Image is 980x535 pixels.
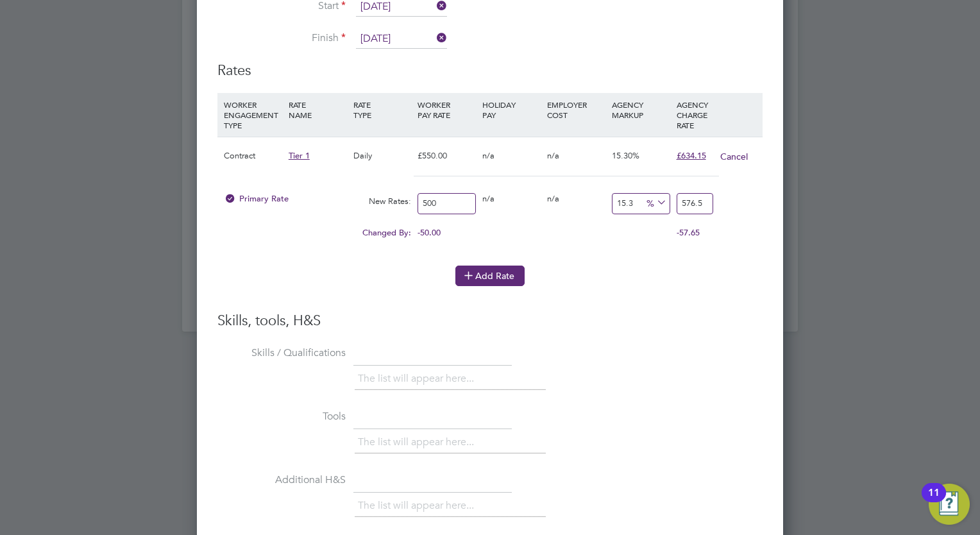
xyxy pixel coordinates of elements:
span: % [642,195,668,209]
label: Skills / Qualifications [217,346,346,360]
div: New Rates: [350,189,415,214]
li: The list will appear here... [358,434,479,451]
span: n/a [482,193,494,204]
div: Daily [350,137,415,174]
label: Additional H&S [217,473,346,487]
button: Cancel [720,150,748,163]
span: n/a [482,150,494,161]
div: WORKER PAY RATE [414,93,479,126]
span: Tier 1 [289,150,310,161]
div: WORKER ENGAGEMENT TYPE [221,93,285,137]
div: AGENCY CHARGE RATE [673,93,716,137]
span: 15.30% [612,150,639,161]
span: n/a [547,193,559,204]
button: Add Rate [455,266,525,286]
div: Changed By: [221,221,414,245]
div: 11 [928,493,940,509]
span: -50.00 [418,227,441,238]
div: HOLIDAY PAY [479,93,544,126]
label: Tools [217,410,346,423]
span: £634.15 [677,150,706,161]
li: The list will appear here... [358,370,479,387]
span: n/a [547,150,559,161]
h3: Skills, tools, H&S [217,312,763,330]
div: RATE TYPE [350,93,415,126]
span: -57.65 [677,227,700,238]
button: Open Resource Center, 11 new notifications [929,484,970,525]
div: £550.00 [414,137,479,174]
input: Select one [356,30,447,49]
h3: Rates [217,62,763,80]
div: AGENCY MARKUP [609,93,673,126]
span: Primary Rate [224,193,289,204]
li: The list will appear here... [358,497,479,514]
div: EMPLOYER COST [544,93,609,126]
div: Contract [221,137,285,174]
label: Finish [217,31,346,45]
div: RATE NAME [285,93,350,126]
